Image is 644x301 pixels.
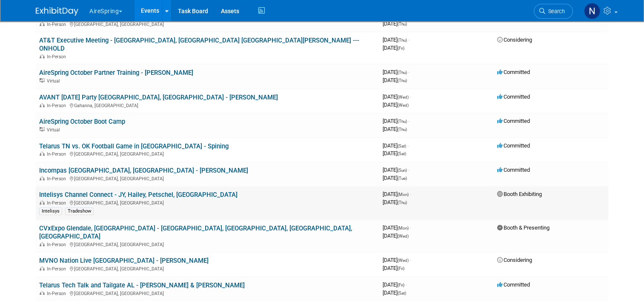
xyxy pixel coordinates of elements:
span: Booth Exhibiting [497,191,542,197]
img: In-Person Event [40,200,45,204]
span: [DATE] [383,191,411,197]
div: Intelisys [39,207,62,215]
span: - [410,94,411,100]
a: Telarus Tech Talk and Tailgate AL - [PERSON_NAME] & [PERSON_NAME] [39,281,245,289]
span: - [410,191,411,197]
span: Committed [497,69,530,75]
div: Tradeshow [65,207,94,215]
img: In-Person Event [40,176,45,180]
span: Virtual [47,127,62,133]
span: Considering [497,37,532,43]
span: (Mon) [398,192,409,197]
a: Telarus TN vs. OK Football Game in [GEOGRAPHIC_DATA] - Spining [39,142,229,150]
span: - [408,37,409,43]
span: Considering [497,257,532,263]
img: In-Person Event [40,151,45,156]
span: [DATE] [383,77,407,83]
div: [GEOGRAPHIC_DATA], [GEOGRAPHIC_DATA] [39,290,376,296]
a: AireSpring October Boot Camp [39,118,125,125]
span: In-Person [47,151,69,157]
span: (Wed) [398,234,409,239]
div: [GEOGRAPHIC_DATA], [GEOGRAPHIC_DATA] [39,20,376,27]
span: (Wed) [398,95,409,99]
span: [DATE] [383,69,409,75]
span: (Fri) [398,266,404,271]
span: (Sat) [398,144,406,148]
span: In-Person [47,176,69,182]
span: Committed [497,167,530,173]
a: AVANT [DATE] Party [GEOGRAPHIC_DATA], [GEOGRAPHIC_DATA] - [PERSON_NAME] [39,94,278,101]
span: - [408,118,409,124]
div: [GEOGRAPHIC_DATA], [GEOGRAPHIC_DATA] [39,241,376,247]
img: Virtual Event [40,127,45,131]
span: (Wed) [398,258,409,263]
div: Gahanna, [GEOGRAPHIC_DATA] [39,102,376,108]
a: AireSpring October Partner Training - [PERSON_NAME] [39,69,193,77]
span: (Sat) [398,291,406,295]
a: Search [534,4,573,19]
img: In-Person Event [40,266,45,270]
span: [DATE] [383,20,407,27]
span: (Thu) [398,200,407,205]
span: [DATE] [383,150,406,156]
span: (Tue) [398,176,407,181]
span: Committed [497,281,530,288]
span: (Fri) [398,283,404,287]
span: [DATE] [383,167,409,173]
img: In-Person Event [40,54,45,58]
span: [DATE] [383,233,409,239]
span: [DATE] [383,45,404,51]
span: (Wed) [398,103,409,108]
img: In-Person Event [40,22,45,26]
img: ExhibitDay [36,7,78,16]
div: [GEOGRAPHIC_DATA], [GEOGRAPHIC_DATA] [39,199,376,206]
div: [GEOGRAPHIC_DATA], [GEOGRAPHIC_DATA] [39,265,376,272]
span: Search [545,8,565,14]
span: Booth & Presenting [497,224,550,231]
span: [DATE] [383,37,409,43]
span: (Mon) [398,226,409,230]
span: [DATE] [383,94,411,100]
span: Virtual [47,78,62,84]
span: (Thu) [398,22,407,26]
a: Intelisys Channel Connect - JY, Hailey, Petschel, [GEOGRAPHIC_DATA] [39,191,238,199]
span: [DATE] [383,102,409,108]
span: [DATE] [383,290,406,296]
span: In-Person [47,242,69,247]
span: (Sat) [398,151,406,156]
span: [DATE] [383,265,404,271]
div: [GEOGRAPHIC_DATA], [GEOGRAPHIC_DATA] [39,150,376,157]
span: [DATE] [383,142,409,149]
span: - [407,142,409,149]
span: In-Person [47,200,69,206]
span: - [406,281,407,288]
a: CVxExpo Glendale, [GEOGRAPHIC_DATA] - [GEOGRAPHIC_DATA], [GEOGRAPHIC_DATA], [GEOGRAPHIC_DATA], [G... [39,224,352,240]
span: In-Person [47,291,69,296]
img: In-Person Event [40,103,45,107]
span: (Sun) [398,168,407,173]
img: In-Person Event [40,291,45,295]
span: [DATE] [383,126,407,132]
img: In-Person Event [40,242,45,246]
span: Committed [497,118,530,124]
span: [DATE] [383,199,407,205]
span: (Thu) [398,78,407,83]
span: [DATE] [383,224,411,231]
img: Virtual Event [40,78,45,82]
span: - [408,69,409,75]
span: In-Person [47,22,69,27]
span: - [410,257,411,263]
a: MVNO Nation Live [GEOGRAPHIC_DATA] - [PERSON_NAME] [39,257,209,264]
span: [DATE] [383,257,411,263]
span: (Fri) [398,46,404,51]
img: Natalie Pyron [584,3,600,19]
span: [DATE] [383,281,407,288]
span: In-Person [47,103,69,108]
div: [GEOGRAPHIC_DATA], [GEOGRAPHIC_DATA] [39,175,376,182]
span: - [408,167,409,173]
a: Incompas [GEOGRAPHIC_DATA], [GEOGRAPHIC_DATA] - [PERSON_NAME] [39,167,248,174]
span: In-Person [47,54,69,60]
span: Committed [497,94,530,100]
span: (Thu) [398,127,407,132]
span: (Thu) [398,70,407,75]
